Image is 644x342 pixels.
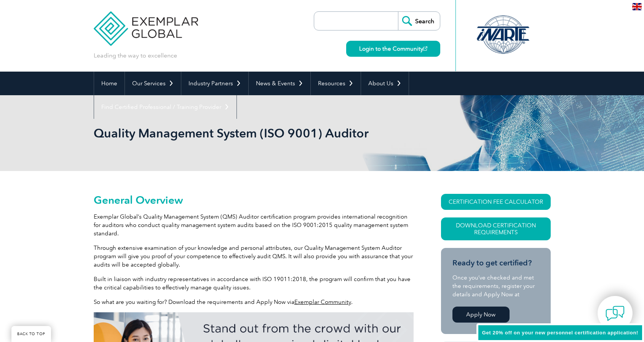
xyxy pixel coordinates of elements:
[346,41,440,57] a: Login to the Community
[94,213,414,238] p: Exemplar Global’s Quality Management System (QMS) Auditor certification program provides internat...
[294,299,351,305] a: Exemplar Community
[94,275,414,292] p: Built in liaison with industry representatives in accordance with ISO 19011:2018, the program wil...
[632,3,642,10] img: en
[361,72,409,95] a: About Us
[249,72,310,95] a: News & Events
[606,304,625,323] img: contact-chat.png
[94,244,414,269] p: Through extensive examination of your knowledge and personal attributes, our Quality Management S...
[94,72,125,95] a: Home
[441,217,551,240] a: Download Certification Requirements
[311,72,361,95] a: Resources
[452,307,510,323] a: Apply Now
[94,126,386,141] h1: Quality Management System (ISO 9001) Auditor
[94,194,414,206] h2: General Overview
[11,326,51,342] a: BACK TO TOP
[452,258,539,268] h3: Ready to get certified?
[181,72,248,95] a: Industry Partners
[94,51,177,60] p: Leading the way to excellence
[94,298,414,306] p: So what are you waiting for? Download the requirements and Apply Now via .
[452,273,539,299] p: Once you’ve checked and met the requirements, register your details and Apply Now at
[125,72,181,95] a: Our Services
[398,12,440,30] input: Search
[423,46,427,51] img: open_square.png
[94,95,237,119] a: Find Certified Professional / Training Provider
[441,194,551,210] a: CERTIFICATION FEE CALCULATOR
[482,330,638,336] span: Get 20% off on your new personnel certification application!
